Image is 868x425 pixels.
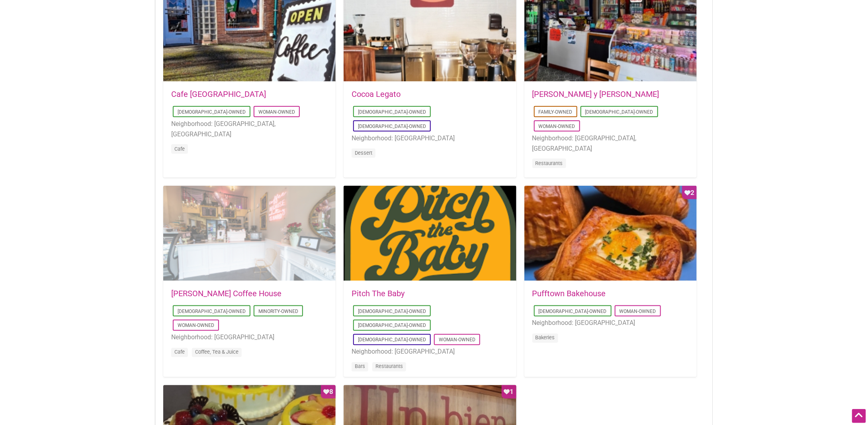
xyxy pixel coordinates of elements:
[358,124,426,129] a: [DEMOGRAPHIC_DATA]-Owned
[171,289,282,298] a: [PERSON_NAME] Coffee House
[355,150,372,156] a: Dessert
[178,323,214,329] a: Woman-Owned
[355,364,365,370] a: Bars
[178,109,246,115] a: [DEMOGRAPHIC_DATA]-Owned
[536,335,555,341] a: Bakeries
[532,133,689,153] li: Neighborhood: [GEOGRAPHIC_DATA], [GEOGRAPHIC_DATA]
[375,364,403,370] a: Restaurants
[174,146,185,152] a: Cafe
[258,309,298,314] a: Minority-Owned
[171,333,328,343] li: Neighborhood: [GEOGRAPHIC_DATA]
[358,337,426,343] a: [DEMOGRAPHIC_DATA]-Owned
[352,133,508,144] li: Neighborhood: [GEOGRAPHIC_DATA]
[532,89,659,99] a: [PERSON_NAME] y [PERSON_NAME]
[352,347,508,357] li: Neighborhood: [GEOGRAPHIC_DATA]
[852,409,866,423] div: Scroll Back to Top
[532,318,689,329] li: Neighborhood: [GEOGRAPHIC_DATA]
[258,109,295,115] a: Woman-Owned
[352,289,405,298] a: Pitch The Baby
[358,309,426,314] a: [DEMOGRAPHIC_DATA]-Owned
[620,309,656,314] a: Woman-Owned
[358,109,426,115] a: [DEMOGRAPHIC_DATA]-Owned
[539,124,575,129] a: Woman-Owned
[358,323,426,329] a: [DEMOGRAPHIC_DATA]-Owned
[178,309,246,314] a: [DEMOGRAPHIC_DATA]-Owned
[539,309,607,314] a: [DEMOGRAPHIC_DATA]-Owned
[352,89,401,99] a: Cocoa Legato
[171,89,266,99] a: Cafe [GEOGRAPHIC_DATA]
[539,109,573,115] a: Family-Owned
[532,289,606,298] a: Pufftown Bakehouse
[171,119,328,139] li: Neighborhood: [GEOGRAPHIC_DATA], [GEOGRAPHIC_DATA]
[195,349,239,355] a: Coffee, Tea & Juice
[585,109,653,115] a: [DEMOGRAPHIC_DATA]-Owned
[174,349,185,355] a: Cafe
[439,337,475,343] a: Woman-Owned
[536,160,563,166] a: Restaurants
